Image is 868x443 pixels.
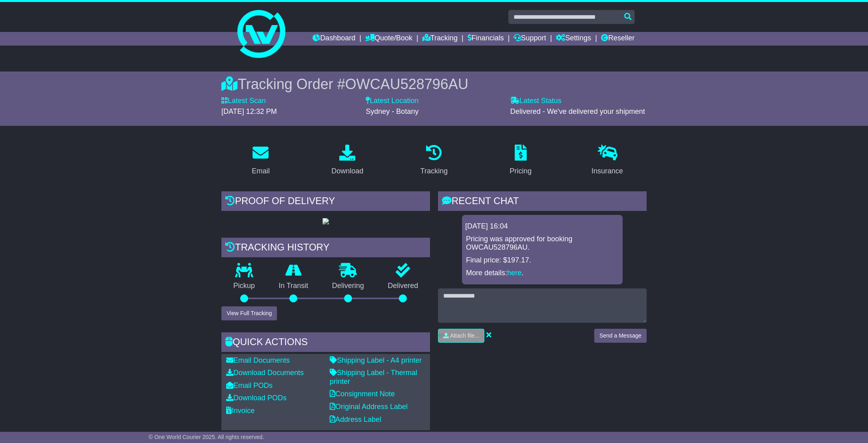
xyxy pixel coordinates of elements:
div: RECENT CHAT [438,191,647,213]
a: Download Documents [226,369,304,377]
a: Pricing [504,142,537,179]
a: Shipping Label - Thermal printer [330,369,417,385]
span: Sydney - Botany [366,107,418,115]
p: More details: . [466,269,619,278]
p: Delivering [320,282,376,290]
span: [DATE] 12:32 PM [221,107,277,115]
a: Settings [556,32,591,46]
a: Tracking [422,32,458,46]
div: Pricing [510,166,532,177]
a: Download [326,142,368,179]
label: Latest Scan [221,97,266,105]
a: Dashboard [313,32,355,46]
p: Final price: $197.17. [466,256,619,265]
a: Support [514,32,546,46]
p: Pickup [221,282,267,290]
a: Invoice [226,407,255,415]
img: GetPodImage [323,218,329,224]
a: Address Label [330,415,381,423]
span: OWCAU528796AU [345,76,468,92]
a: Reseller [601,32,635,46]
a: Consignment Note [330,390,395,398]
a: Download PODs [226,394,287,402]
p: In Transit [267,282,321,290]
button: View Full Tracking [221,306,277,320]
div: [DATE] 16:04 [465,222,619,231]
span: © One World Courier 2025. All rights reserved. [149,434,264,440]
a: Financials [468,32,504,46]
p: Pricing was approved for booking OWCAU528796AU. [466,235,619,252]
button: Send a Message [594,329,647,343]
div: Tracking history [221,238,430,259]
div: Tracking Order # [221,75,647,93]
a: here [507,269,522,277]
a: Shipping Label - A4 printer [330,356,422,364]
div: Download [331,166,363,177]
div: Insurance [591,166,623,177]
div: Quick Actions [221,332,430,354]
p: Delivered [376,282,430,290]
span: Delivered - We've delivered your shipment [510,107,645,115]
a: Tracking [415,142,453,179]
a: Insurance [586,142,628,179]
a: Email Documents [226,356,290,364]
div: Email [252,166,270,177]
div: Tracking [420,166,448,177]
label: Latest Status [510,97,561,105]
a: Email [247,142,275,179]
a: Original Address Label [330,403,408,411]
a: Email PODs [226,381,273,389]
a: Quote/Book [365,32,412,46]
div: Proof of Delivery [221,191,430,213]
label: Latest Location [366,97,418,105]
